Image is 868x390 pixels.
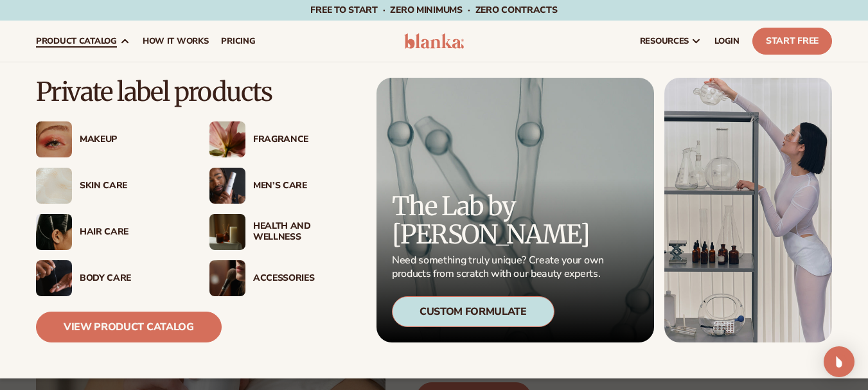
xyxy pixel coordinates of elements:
a: How It Works [136,21,215,62]
a: Male hand applying moisturizer. Body Care [36,260,184,296]
img: Female hair pulled back with clips. [36,214,72,250]
p: Need something truly unique? Create your own products from scratch with our beauty experts. [392,254,608,281]
a: Female with makeup brush. Accessories [209,260,357,296]
img: Female with glitter eye makeup. [36,121,72,157]
span: product catalog [36,36,117,46]
a: Pink blooming flower. Fragrance [209,121,357,157]
img: Pink blooming flower. [209,121,245,157]
div: Fragrance [253,134,357,145]
a: Male holding moisturizer bottle. Men’s Care [209,168,357,204]
a: Microscopic product formula. The Lab by [PERSON_NAME] Need something truly unique? Create your ow... [376,78,654,342]
a: View Product Catalog [36,312,222,342]
a: LOGIN [708,21,746,62]
img: Candles and incense on table. [209,214,245,250]
div: Makeup [80,134,184,145]
div: Body Care [80,273,184,284]
img: logo [404,33,465,49]
a: resources [633,21,708,62]
div: Hair Care [80,227,184,238]
a: Female hair pulled back with clips. Hair Care [36,214,184,250]
a: product catalog [30,21,136,62]
div: Men’s Care [253,181,357,191]
div: Open Intercom Messenger [824,346,855,377]
span: Free to start · ZERO minimums · ZERO contracts [310,4,557,16]
a: Candles and incense on table. Health And Wellness [209,214,357,250]
span: How It Works [143,36,209,46]
a: Start Free [752,28,832,55]
div: Accessories [253,273,357,284]
span: LOGIN [714,36,740,46]
a: Female with glitter eye makeup. Makeup [36,121,184,157]
p: The Lab by [PERSON_NAME] [392,192,608,249]
img: Cream moisturizer swatch. [36,168,72,204]
p: Private label products [36,78,357,106]
a: pricing [215,21,261,62]
img: Male holding moisturizer bottle. [209,168,245,204]
div: Health And Wellness [253,221,357,243]
img: Male hand applying moisturizer. [36,260,72,296]
div: Custom Formulate [392,296,554,327]
div: Skin Care [80,181,184,191]
img: Female with makeup brush. [209,260,245,296]
span: resources [640,36,689,46]
a: Cream moisturizer swatch. Skin Care [36,168,184,204]
span: pricing [221,36,255,46]
img: Female in lab with equipment. [664,78,832,342]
